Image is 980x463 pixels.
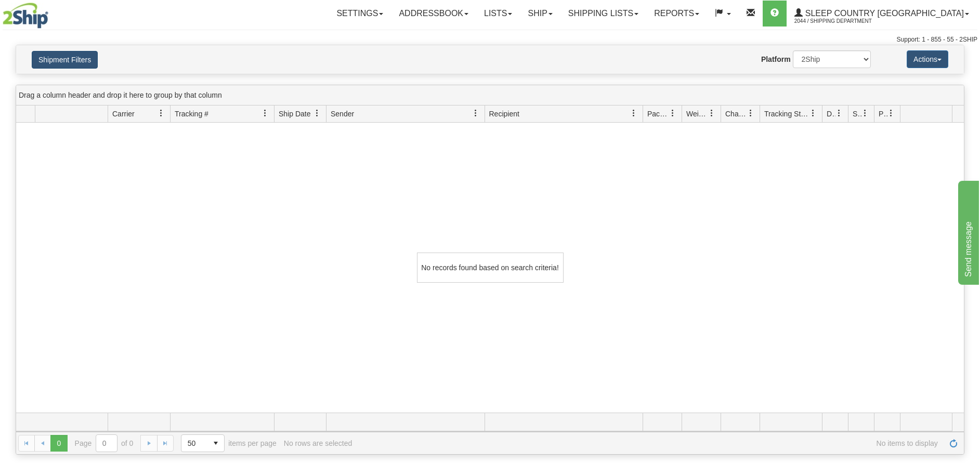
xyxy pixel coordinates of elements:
[664,104,682,122] a: Packages filter column settings
[50,435,67,452] span: Page 0
[256,104,274,122] a: Tracking # filter column settings
[879,109,887,119] span: Pickup Status
[686,109,708,119] span: Weight
[647,109,669,119] span: Packages
[152,104,170,122] a: Carrier filter column settings
[175,109,208,119] span: Tracking #
[16,85,964,105] div: grid grouping header
[830,104,848,122] a: Delivery Status filter column settings
[787,1,977,27] a: Sleep Country [GEOGRAPHIC_DATA] 2044 / Shipping department
[75,434,134,452] span: Page of 0
[520,1,560,27] a: Ship
[761,54,791,64] label: Platform
[560,1,646,27] a: Shipping lists
[703,104,721,122] a: Weight filter column settings
[625,104,643,122] a: Recipient filter column settings
[112,109,135,119] span: Carrier
[3,35,977,44] div: Support: 1 - 855 - 55 - 2SHIP
[945,435,962,452] a: Refresh
[853,109,861,119] span: Shipment Issues
[725,109,747,119] span: Charge
[476,1,520,27] a: Lists
[3,3,48,29] img: logo2044.jpg
[646,1,707,27] a: Reports
[308,104,326,122] a: Ship Date filter column settings
[279,109,310,119] span: Ship Date
[794,16,872,27] span: 2044 / Shipping department
[181,434,225,452] span: Page sizes drop down
[489,109,519,119] span: Recipient
[803,9,964,18] span: Sleep Country [GEOGRAPHIC_DATA]
[181,434,277,452] span: items per page
[907,50,948,68] button: Actions
[742,104,760,122] a: Charge filter column settings
[359,439,938,447] span: No items to display
[188,438,201,448] span: 50
[467,104,485,122] a: Sender filter column settings
[329,1,391,27] a: Settings
[882,104,900,122] a: Pickup Status filter column settings
[417,253,564,283] div: No records found based on search criteria!
[207,435,224,452] span: select
[956,178,979,284] iframe: chat widget
[856,104,874,122] a: Shipment Issues filter column settings
[804,104,822,122] a: Tracking Status filter column settings
[827,109,835,119] span: Delivery Status
[32,51,98,69] button: Shipment Filters
[331,109,354,119] span: Sender
[8,6,96,19] div: Send message
[284,439,352,447] div: No rows are selected
[764,109,809,119] span: Tracking Status
[391,1,476,27] a: Addressbook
